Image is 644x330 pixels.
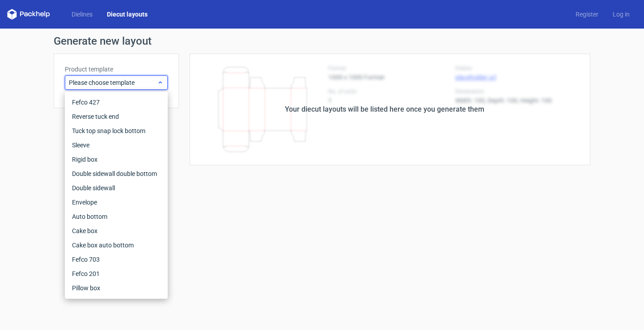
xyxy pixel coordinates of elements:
div: Pillow box [68,281,164,295]
div: Reverse tuck end [68,109,164,124]
div: Fefco 703 [68,252,164,267]
div: Fefco 201 [68,267,164,281]
a: Log in [606,10,637,19]
div: Cake box [68,224,164,238]
span: Please choose template [69,78,157,87]
h1: Generate new layout [54,36,590,46]
a: Diecut layouts [100,10,155,19]
div: Double sidewall [68,181,164,195]
div: Tuck top snap lock bottom [68,124,164,138]
a: Dielines [64,10,100,19]
div: Auto bottom [68,209,164,224]
a: Register [568,10,606,19]
div: Fefco 427 [68,95,164,109]
div: Sleeve [68,138,164,152]
div: Rigid box [68,152,164,167]
div: Cake box auto bottom [68,238,164,252]
div: Double sidewall double bottom [68,167,164,181]
div: Envelope [68,195,164,209]
label: Product template [65,65,168,74]
div: Your diecut layouts will be listed here once you generate them [285,104,484,115]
